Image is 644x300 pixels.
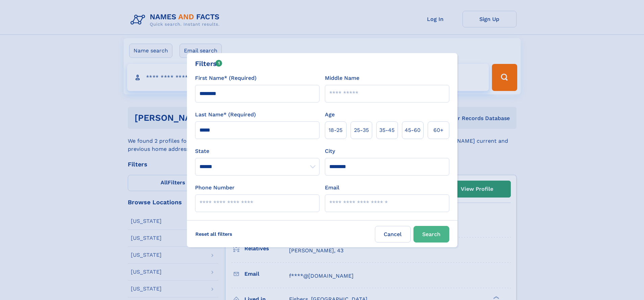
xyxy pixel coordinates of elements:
label: Cancel [375,226,411,243]
div: Filters [195,59,222,69]
label: Phone Number [195,184,235,192]
span: 25‑35 [354,126,369,134]
label: Reset all filters [191,226,237,242]
label: Email [325,184,339,192]
span: 35‑45 [379,126,395,134]
label: City [325,147,335,155]
button: Search [413,226,449,243]
label: First Name* (Required) [195,74,257,82]
label: Age [325,111,335,119]
label: Last Name* (Required) [195,111,256,119]
span: 45‑60 [405,126,421,134]
label: Middle Name [325,74,359,82]
span: 18‑25 [329,126,342,134]
label: State [195,147,319,155]
span: 60+ [433,126,444,134]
